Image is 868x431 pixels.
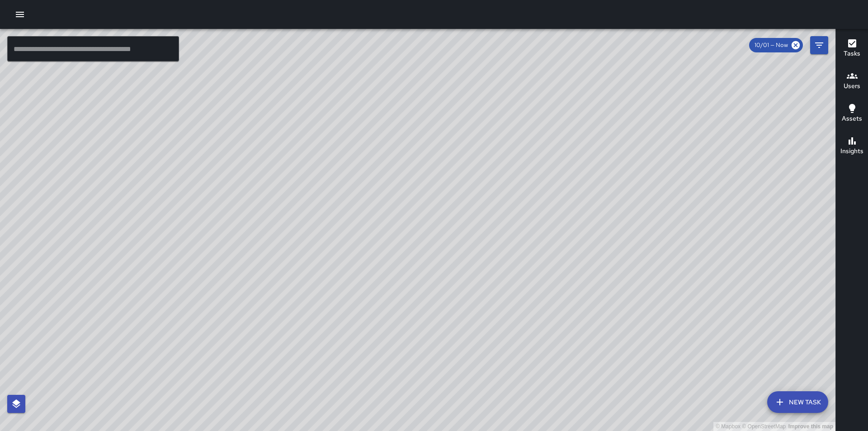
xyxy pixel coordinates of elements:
button: Users [836,65,868,98]
span: 10/01 — Now [749,41,793,50]
div: 10/01 — Now [749,38,803,52]
h6: Insights [840,146,863,156]
button: Insights [836,130,868,163]
h6: Assets [842,114,862,124]
h6: Tasks [844,49,860,59]
button: New Task [767,391,828,413]
button: Tasks [836,33,868,65]
button: Assets [836,98,868,130]
button: Filters [810,36,828,54]
h6: Users [844,81,860,91]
